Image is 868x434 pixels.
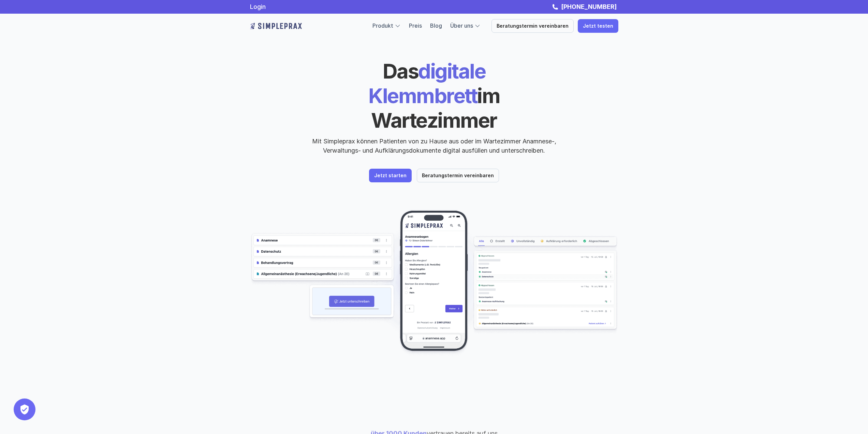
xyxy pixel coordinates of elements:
[417,169,499,182] a: Beratungstermin vereinbaren
[578,19,618,33] a: Jetzt testen
[450,22,473,29] a: Über uns
[372,22,393,29] a: Produkt
[317,59,552,132] h1: digitale Klemmbrett
[383,59,418,83] span: Das
[250,3,266,10] a: Login
[374,173,407,179] p: Jetzt starten
[422,173,494,179] p: Beratungstermin vereinbaren
[250,210,618,356] img: Beispielscreenshots aus der Simpleprax Anwendung
[306,137,562,155] p: Mit Simpleprax können Patienten von zu Hause aus oder im Wartezimmer Anamnese-, Verwaltungs- und ...
[583,23,613,29] p: Jetzt testen
[409,22,422,29] a: Preis
[430,22,442,29] a: Blog
[561,3,617,10] strong: [PHONE_NUMBER]
[497,23,569,29] p: Beratungstermin vereinbaren
[491,19,574,33] a: Beratungstermin vereinbaren
[369,169,412,182] a: Jetzt starten
[559,3,618,10] a: [PHONE_NUMBER]
[371,83,503,132] span: im Wartezimmer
